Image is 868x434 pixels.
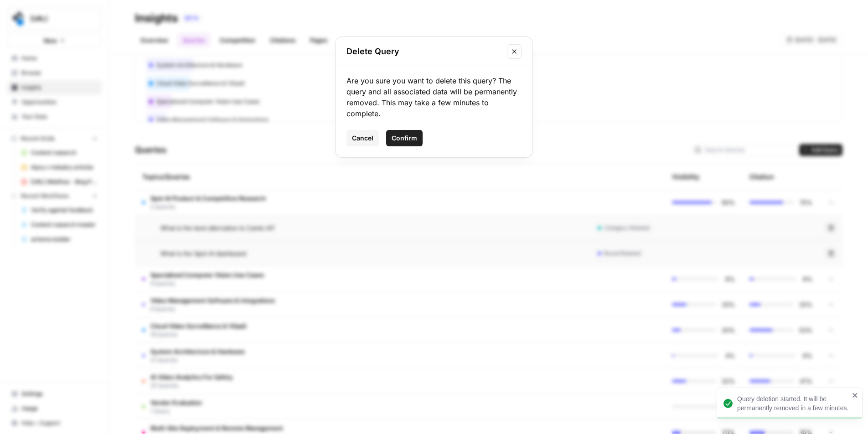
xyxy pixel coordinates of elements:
button: close [852,392,858,399]
button: Close modal [507,44,522,59]
span: Confirm [392,134,417,143]
button: Confirm [386,130,423,146]
h2: Delete Query [346,45,501,58]
div: Query deletion started. It will be permanently removed in a few minutes. [737,394,849,413]
span: Cancel [352,134,373,143]
button: Cancel [346,130,379,146]
div: Are you sure you want to delete this query? The query and all associated data will be permanently... [346,75,522,119]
